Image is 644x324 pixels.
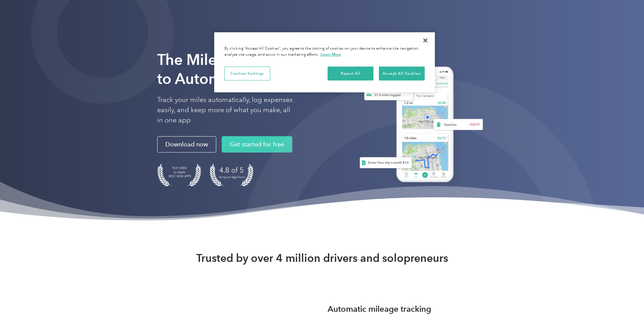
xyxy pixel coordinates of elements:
p: Track your miles automatically, log expenses easily, and keep more of what you make, all in one app [157,95,293,125]
div: Privacy [214,32,435,92]
strong: The Mileage Tracking App to Automate Your Logs [157,51,337,88]
strong: Trusted by over 4 million drivers and solopreneurs [196,251,448,265]
div: Cookie banner [214,32,435,92]
img: 4.9 out of 5 stars on the app store [209,163,254,186]
button: Reject All [328,67,373,81]
div: By clicking “Accept All Cookies”, you agree to the storing of cookies on your device to enhance s... [224,46,425,58]
h3: Automatic mileage tracking [328,303,431,315]
a: More information about your privacy, opens in a new tab [320,52,341,57]
button: Accept All Cookies [379,67,425,81]
a: Get started for free [222,136,292,152]
button: Close [418,33,433,48]
img: Badge for Featured by Apple Best New Apps [157,163,201,186]
a: Download now [157,136,216,152]
button: Cookies Settings [224,67,270,81]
